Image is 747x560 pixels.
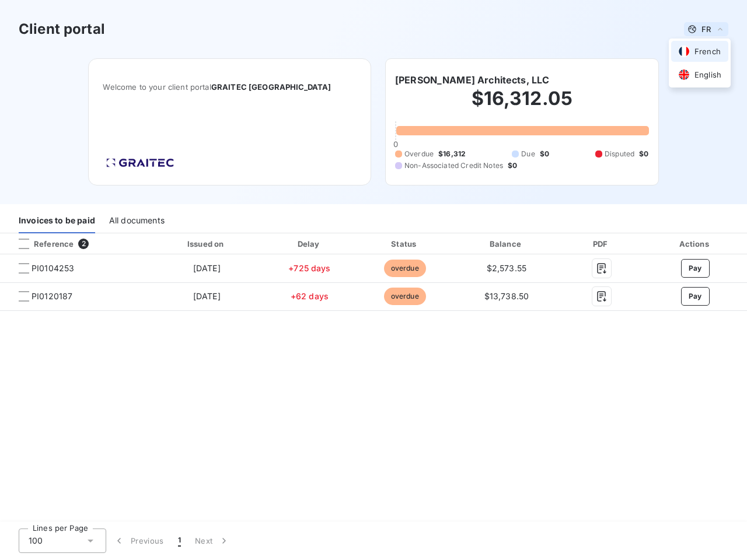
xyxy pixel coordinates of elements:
[521,149,535,159] span: Due
[694,69,721,80] span: English
[106,528,171,553] button: Previous
[211,82,331,92] span: GRAITEC [GEOGRAPHIC_DATA]
[9,239,74,249] div: Reference
[32,262,74,274] span: PI0104253
[171,528,188,553] button: 1
[29,535,43,547] span: 100
[384,288,426,305] span: overdue
[178,535,181,547] span: 1
[395,87,649,122] h2: $16,312.05
[484,291,529,301] span: $13,738.50
[681,259,710,278] button: Pay
[438,149,466,159] span: $16,312
[32,290,72,302] span: PI0120187
[404,149,434,159] span: Overdue
[681,287,710,306] button: Pay
[645,238,745,250] div: Actions
[393,139,398,149] span: 0
[487,263,526,273] span: $2,573.55
[103,155,177,171] img: Company logo
[562,238,641,250] div: PDF
[103,82,357,92] span: Welcome to your client portal
[19,19,105,40] h3: Client portal
[193,263,221,273] span: [DATE]
[456,238,557,250] div: Balance
[78,239,89,249] span: 2
[508,160,517,171] span: $0
[540,149,549,159] span: $0
[384,260,426,277] span: overdue
[605,149,634,159] span: Disputed
[639,149,648,159] span: $0
[291,291,329,301] span: +62 days
[109,209,165,233] div: All documents
[153,238,260,250] div: Issued on
[701,24,711,34] span: FR
[188,528,237,553] button: Next
[265,238,354,250] div: Delay
[694,46,721,57] span: French
[288,263,330,273] span: +725 days
[358,238,451,250] div: Status
[19,209,95,233] div: Invoices to be paid
[395,73,549,87] h6: [PERSON_NAME] Architects, LLC
[404,160,503,171] span: Non-Associated Credit Notes
[193,291,221,301] span: [DATE]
